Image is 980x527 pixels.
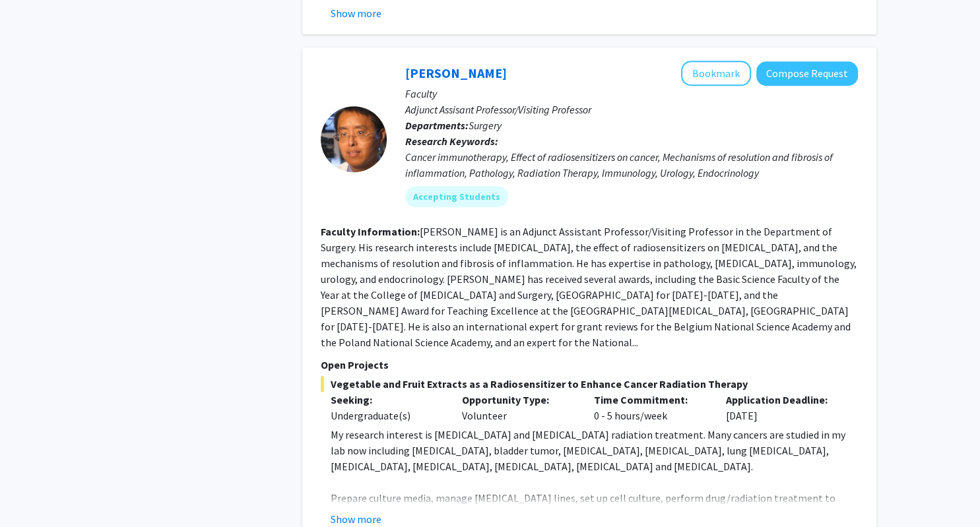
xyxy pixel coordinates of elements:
[331,408,443,423] div: Undergraduate(s)
[321,357,858,373] p: Open Projects
[405,135,498,148] b: Research Keywords:
[10,468,56,517] iframe: Chat
[405,119,469,132] b: Departments:
[584,392,716,423] div: 0 - 5 hours/week
[462,392,574,408] p: Opportunity Type:
[321,376,858,392] span: Vegetable and Fruit Extracts as a Radiosensitizer to Enhance Cancer Radiation Therapy
[321,225,857,349] fg-read-more: [PERSON_NAME] is an Adjunct Assistant Professor/Visiting Professor in the Department of Surgery. ...
[331,428,845,473] span: My research interest is [MEDICAL_DATA] and [MEDICAL_DATA] radiation treatment. Many cancers are s...
[405,186,508,207] mat-chip: Accepting Students
[726,392,838,408] p: Application Deadline:
[405,65,507,81] a: [PERSON_NAME]
[331,392,443,408] p: Seeking:
[594,392,706,408] p: Time Commitment:
[681,61,751,86] button: Add Yujiang Fang to Bookmarks
[756,61,858,86] button: Compose Request to Yujiang Fang
[469,119,502,132] span: Surgery
[321,225,420,238] b: Faculty Information:
[405,86,858,102] p: Faculty
[452,392,584,423] div: Volunteer
[405,149,858,181] div: Cancer immunotherapy, Effect of radiosensitizers on cancer, Mechanisms of resolution and fibrosis...
[405,102,858,117] p: Adjunct Assisant Professor/Visiting Professor
[331,511,381,527] button: Show more
[716,392,848,423] div: [DATE]
[331,5,381,21] button: Show more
